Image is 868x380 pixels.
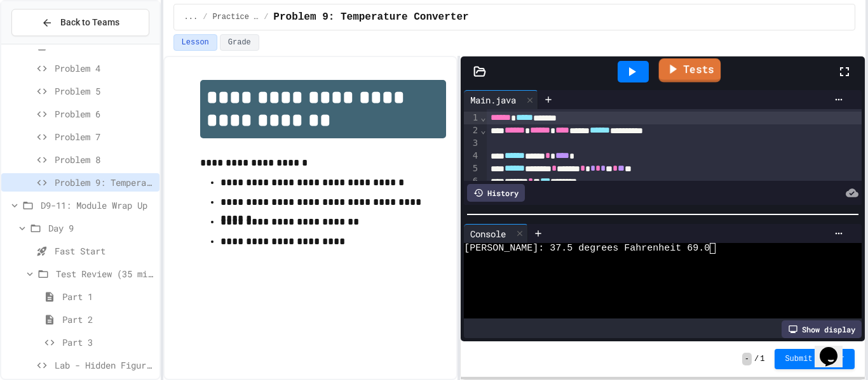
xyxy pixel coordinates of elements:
[41,199,154,212] span: D9-11: Module Wrap Up
[464,124,480,137] div: 2
[48,221,154,235] span: Day 9
[273,10,468,25] span: Problem 9: Temperature Converter
[56,267,154,280] span: Test Review (35 mins)
[55,244,154,258] span: Fast Start
[464,243,710,254] span: [PERSON_NAME]: 37.5 degrees Fahrenheit 69.0
[742,353,752,365] span: -
[464,112,480,124] div: 1
[55,62,154,75] span: Problem 4
[11,9,149,36] button: Back to Teams
[264,12,268,22] span: /
[62,336,154,349] span: Part 3
[212,12,259,22] span: Practice (Homework, if needed)
[60,16,119,29] span: Back to Teams
[184,12,198,22] span: ...
[220,34,259,51] button: Grade
[659,58,721,82] a: Tests
[464,93,522,107] div: Main.java
[464,175,480,188] div: 6
[464,227,512,240] div: Console
[464,224,528,243] div: Console
[62,290,154,303] span: Part 1
[62,313,154,326] span: Part 2
[815,329,855,367] iframe: chat widget
[480,125,486,135] span: Fold line
[173,34,217,51] button: Lesson
[55,107,154,121] span: Problem 6
[55,130,154,143] span: Problem 7
[480,112,486,122] span: Fold line
[754,354,759,364] span: /
[55,153,154,166] span: Problem 8
[464,90,538,109] div: Main.java
[785,354,844,364] span: Submit Answer
[464,137,480,150] div: 3
[467,184,525,202] div: History
[55,84,154,98] span: Problem 5
[775,349,855,369] button: Submit Answer
[464,150,480,162] div: 4
[55,176,154,189] span: Problem 9: Temperature Converter
[55,358,154,372] span: Lab - Hidden Figures: Launch Weight Calculator
[464,162,480,175] div: 5
[760,354,764,364] span: 1
[203,12,207,22] span: /
[782,320,862,338] div: Show display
